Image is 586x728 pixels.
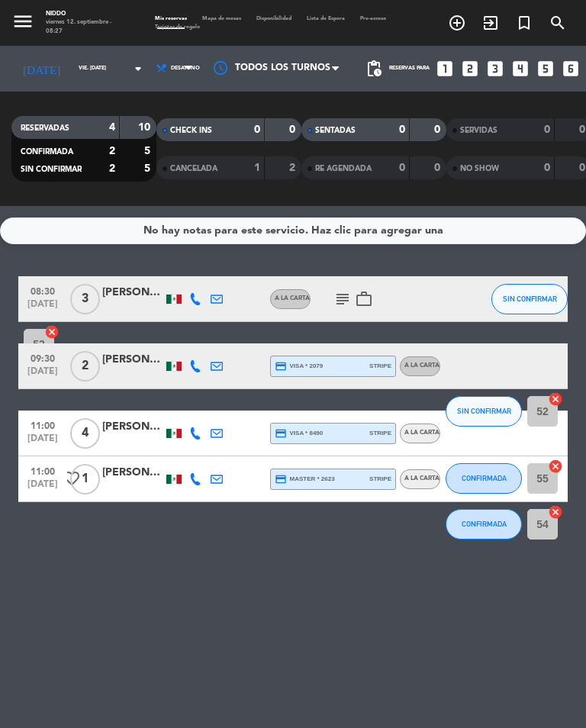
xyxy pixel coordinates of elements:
[144,163,153,174] strong: 5
[46,10,124,19] div: Niddo
[275,473,335,485] span: master * 2623
[21,148,73,156] span: CONFIRMADA
[102,464,163,482] div: [PERSON_NAME]
[561,59,581,79] i: looks_6
[549,14,567,32] i: search
[254,163,260,173] strong: 1
[24,349,62,366] span: 09:30
[389,66,430,72] span: Reservas para
[353,16,394,21] span: Pre-acceso
[109,146,115,156] strong: 2
[446,463,522,494] button: CONFIRMADA
[369,361,391,371] span: stripe
[275,427,323,440] span: visa * 8490
[102,418,163,436] div: [PERSON_NAME]
[102,284,163,301] div: [PERSON_NAME]
[399,124,405,135] strong: 0
[144,146,153,156] strong: 5
[474,10,507,36] span: WALK IN
[129,60,147,78] i: arrow_drop_down
[11,10,34,33] i: menu
[404,475,439,482] span: A LA CARTA
[548,459,563,474] i: cancel
[510,59,530,79] i: looks_4
[24,416,62,433] span: 11:00
[70,284,100,314] span: 3
[541,10,575,36] span: BUSCAR
[46,18,124,36] div: viernes 12. septiembre - 08:27
[147,24,208,30] span: Tarjetas de regalo
[333,290,352,308] i: subject
[24,479,62,497] span: [DATE]
[275,295,310,301] span: A LA CARTA
[548,504,563,520] i: cancel
[109,163,115,174] strong: 2
[70,418,100,449] span: 4
[170,165,217,172] span: CANCELADA
[102,351,163,369] div: [PERSON_NAME]
[462,474,507,482] span: CONFIRMADA
[365,60,383,78] span: pending_actions
[299,16,353,21] span: Lista de Espera
[11,10,34,36] button: menu
[544,163,550,173] strong: 0
[195,16,249,21] span: Mapa de mesas
[315,165,372,172] span: RE AGENDADA
[21,124,69,132] span: RESERVADAS
[21,166,82,173] span: SIN CONFIRMAR
[24,282,62,299] span: 08:30
[24,366,62,384] span: [DATE]
[355,290,373,308] i: work_outline
[11,55,71,82] i: [DATE]
[404,362,439,369] span: A LA CARTA
[275,473,287,485] i: credit_card
[434,124,443,135] strong: 0
[481,14,500,32] i: exit_to_app
[536,59,555,79] i: looks_5
[275,360,287,372] i: credit_card
[446,396,522,427] button: SIN CONFIRMAR
[70,464,100,494] span: 1
[275,427,287,440] i: credit_card
[138,122,153,133] strong: 10
[515,14,533,32] i: turned_in_not
[457,407,511,415] span: SIN CONFIRMAR
[446,509,522,540] button: CONFIRMADA
[369,474,391,484] span: stripe
[369,428,391,438] span: stripe
[275,360,323,372] span: visa * 2079
[109,122,115,133] strong: 4
[485,59,505,79] i: looks_3
[548,391,563,407] i: cancel
[315,127,356,134] span: SENTADAS
[448,14,466,32] i: add_circle_outline
[460,59,480,79] i: looks_two
[70,351,100,382] span: 2
[289,163,298,173] strong: 2
[503,295,557,303] span: SIN CONFIRMAR
[435,59,455,79] i: looks_one
[491,284,568,314] button: SIN CONFIRMAR
[170,127,212,134] span: CHECK INS
[24,462,62,479] span: 11:00
[24,299,62,317] span: [DATE]
[143,222,443,240] div: No hay notas para este servicio. Haz clic para agregar una
[254,124,260,135] strong: 0
[462,520,507,528] span: CONFIRMADA
[434,163,443,173] strong: 0
[249,16,299,21] span: Disponibilidad
[24,433,62,451] span: [DATE]
[44,324,60,340] i: cancel
[460,127,497,134] span: SERVIDAS
[440,10,474,36] span: RESERVAR MESA
[460,165,499,172] span: NO SHOW
[147,16,195,21] span: Mis reservas
[399,163,405,173] strong: 0
[544,124,550,135] strong: 0
[507,10,541,36] span: Reserva especial
[404,430,439,436] span: A LA CARTA
[289,124,298,135] strong: 0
